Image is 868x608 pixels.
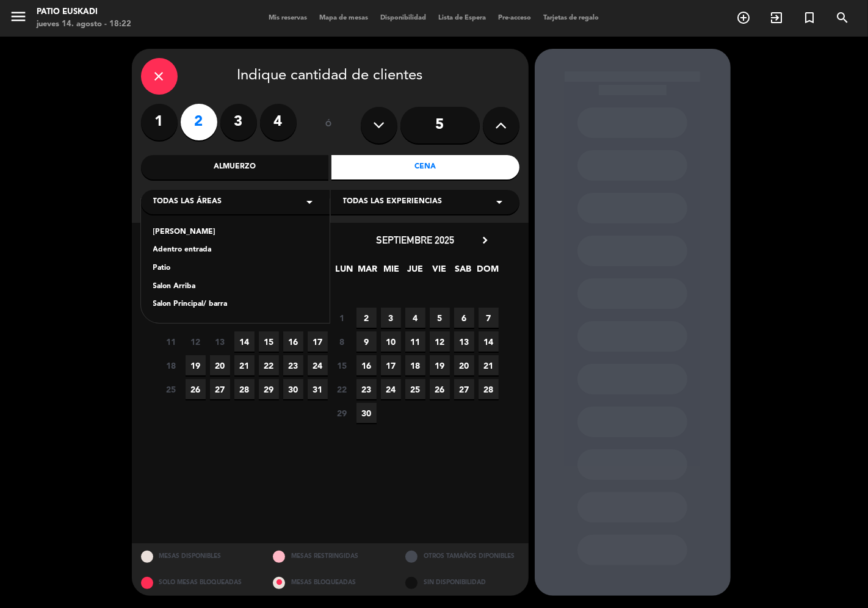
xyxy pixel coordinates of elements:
[9,7,27,30] button: menu
[314,15,375,21] span: Mapa de mesas
[477,262,497,282] span: DOM
[308,308,328,328] span: 10
[454,308,474,328] span: 6
[161,355,181,375] span: 18
[835,10,850,25] i: search
[161,379,181,399] span: 25
[331,155,519,179] div: Cena
[358,262,378,282] span: MAR
[37,18,131,31] div: jueves 14. agosto - 18:22
[259,308,279,328] span: 8
[161,331,181,352] span: 11
[433,15,493,21] span: Lista de Espera
[234,331,255,352] span: 14
[141,58,519,95] div: Indique cantidad de clientes
[234,355,255,375] span: 21
[454,355,474,375] span: 20
[153,281,317,293] div: Salon Arriba
[9,7,27,26] i: menu
[210,355,230,375] span: 20
[153,244,317,256] div: Adentro entrada
[153,196,222,208] span: Todas las áreas
[283,379,303,399] span: 30
[405,331,425,352] span: 11
[430,331,450,352] span: 12
[308,355,328,375] span: 24
[430,355,450,375] span: 19
[220,104,257,140] label: 3
[429,262,449,282] span: VIE
[356,379,377,399] span: 23
[356,331,377,352] span: 9
[153,226,317,239] div: [PERSON_NAME]
[381,355,401,375] span: 17
[153,262,317,275] div: Patio
[283,331,303,352] span: 16
[396,570,529,596] div: SIN DISPONIBILIDAD
[356,403,377,423] span: 30
[332,403,352,423] span: 29
[141,155,329,179] div: Almuerzo
[453,262,473,282] span: SAB
[161,308,181,328] span: 4
[382,262,402,282] span: MIE
[260,104,297,140] label: 4
[308,331,328,352] span: 17
[479,379,499,399] span: 28
[308,379,328,399] span: 31
[343,196,443,208] span: Todas las experiencias
[332,355,352,375] span: 15
[259,379,279,399] span: 29
[430,308,450,328] span: 5
[264,543,396,570] div: MESAS RESTRINGIDAS
[303,195,317,209] i: arrow_drop_down
[356,355,377,375] span: 16
[259,331,279,352] span: 15
[736,10,751,25] i: add_circle_outline
[186,355,206,375] span: 19
[259,355,279,375] span: 22
[181,104,217,140] label: 2
[375,15,433,21] span: Disponibilidad
[186,308,206,328] span: 5
[396,543,529,570] div: OTROS TAMAÑOS DIPONIBLES
[283,308,303,328] span: 9
[454,379,474,399] span: 27
[234,379,255,399] span: 28
[405,379,425,399] span: 25
[381,308,401,328] span: 3
[132,570,264,596] div: SOLO MESAS BLOQUEADAS
[479,355,499,375] span: 21
[309,104,349,147] div: ó
[264,570,396,596] div: MESAS BLOQUEADAS
[493,195,507,209] i: arrow_drop_down
[132,543,264,570] div: MESAS DISPONIBLES
[332,308,352,328] span: 1
[210,331,230,352] span: 13
[356,308,377,328] span: 2
[234,308,255,328] span: 7
[377,234,455,246] span: septiembre 2025
[334,262,354,282] span: LUN
[141,104,178,140] label: 1
[263,15,314,21] span: Mis reservas
[479,234,492,247] i: chevron_right
[153,299,317,311] div: Salon Principal/ barra
[454,331,474,352] span: 13
[769,10,784,25] i: exit_to_app
[479,308,499,328] span: 7
[381,331,401,352] span: 10
[405,355,425,375] span: 18
[430,379,450,399] span: 26
[210,379,230,399] span: 27
[493,15,538,21] span: Pre-acceso
[538,15,606,21] span: Tarjetas de regalo
[381,379,401,399] span: 24
[186,331,206,352] span: 12
[405,262,425,282] span: JUE
[283,355,303,375] span: 23
[479,331,499,352] span: 14
[332,331,352,352] span: 8
[210,308,230,328] span: 6
[37,6,131,18] div: Patio Euskadi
